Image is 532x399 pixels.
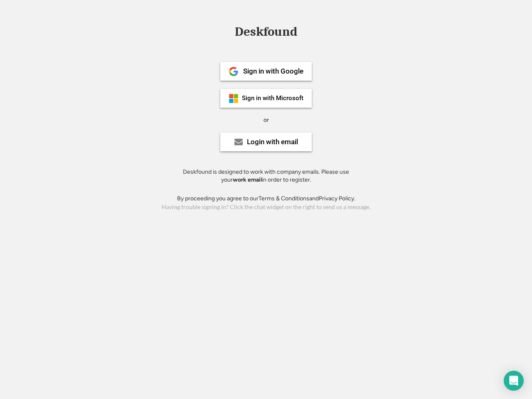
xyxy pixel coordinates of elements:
a: Terms & Conditions [259,195,309,202]
div: Deskfound [231,25,301,38]
div: Deskfound is designed to work with company emails. Please use your in order to register. [172,168,360,184]
a: Privacy Policy. [319,195,355,202]
img: 1024px-Google__G__Logo.svg.png [229,66,239,76]
strong: work email [233,176,262,183]
div: Login with email [247,138,298,145]
div: or [264,116,269,124]
div: Sign in with Google [243,68,303,75]
div: Open Intercom Messenger [504,371,524,391]
div: By proceeding you agree to our and [177,195,355,203]
img: ms-symbollockup_mssymbol_19.png [229,94,239,103]
div: Sign in with Microsoft [242,95,303,101]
